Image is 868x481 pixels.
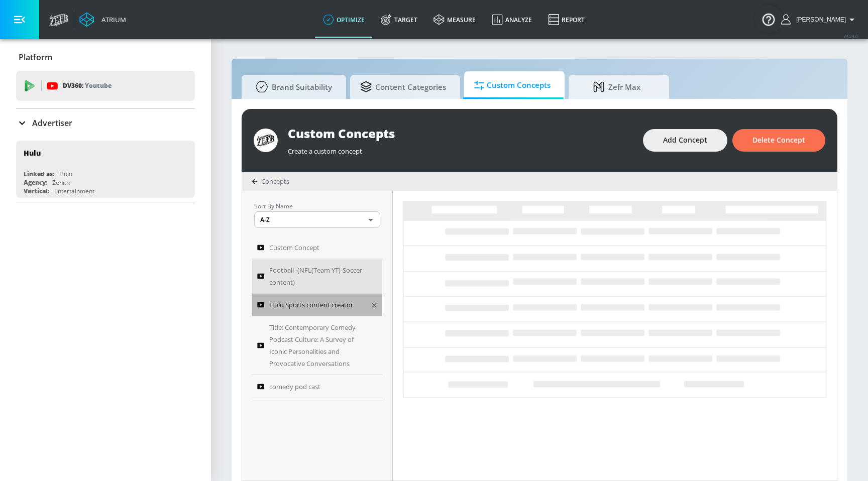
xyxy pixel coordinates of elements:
[16,43,195,71] div: Platform
[63,80,112,91] p: DV360:
[252,75,332,99] span: Brand Suitability
[643,129,727,152] button: Add Concept
[16,71,195,101] div: DV360: Youtube
[24,187,49,195] div: Vertical:
[261,177,289,186] span: Concepts
[24,170,54,178] div: Linked as:
[16,141,195,198] div: HuluLinked as:HuluAgency:ZenithVertical:Entertainment
[844,33,858,39] span: v 4.24.0
[484,2,540,38] a: Analyze
[24,178,47,187] div: Agency:
[269,299,353,311] span: Hulu Sports content creator
[24,148,41,158] div: Hulu
[54,187,94,195] div: Entertainment
[269,321,364,370] span: Title: Contemporary Comedy Podcast Culture: A Survey of Iconic Personalities and Provocative Conv...
[252,236,382,259] a: Custom Concept
[425,2,484,38] a: measure
[97,15,126,24] div: Atrium
[269,264,364,288] span: Football -(NFL(Team YT)-Soccer content)
[252,259,382,294] a: Football -(NFL(Team YT)-Soccer content)
[781,14,858,26] button: [PERSON_NAME]
[663,134,707,147] span: Add Concept
[59,170,72,178] div: Hulu
[52,178,70,187] div: Zenith
[579,75,655,99] span: Zefr Max
[269,242,319,254] span: Custom Concept
[19,52,52,63] p: Platform
[540,2,593,38] a: Report
[252,294,382,317] a: Hulu Sports content creator
[269,381,320,393] span: comedy pod cast
[254,211,380,228] div: A-Z
[315,2,373,38] a: optimize
[360,75,446,99] span: Content Categories
[16,109,195,137] div: Advertiser
[252,177,289,186] div: Concepts
[32,117,72,129] p: Advertiser
[474,73,551,97] span: Custom Concepts
[792,16,846,23] span: login as: justin.nim@zefr.com
[252,316,382,375] a: Title: Contemporary Comedy Podcast Culture: A Survey of Iconic Personalities and Provocative Conv...
[754,5,783,33] button: Open Resource Center
[373,2,425,38] a: Target
[252,375,382,398] a: comedy pod cast
[288,142,633,156] div: Create a custom concept
[254,201,380,211] p: Sort By Name
[79,12,126,27] a: Atrium
[85,80,112,91] p: Youtube
[288,125,633,142] div: Custom Concepts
